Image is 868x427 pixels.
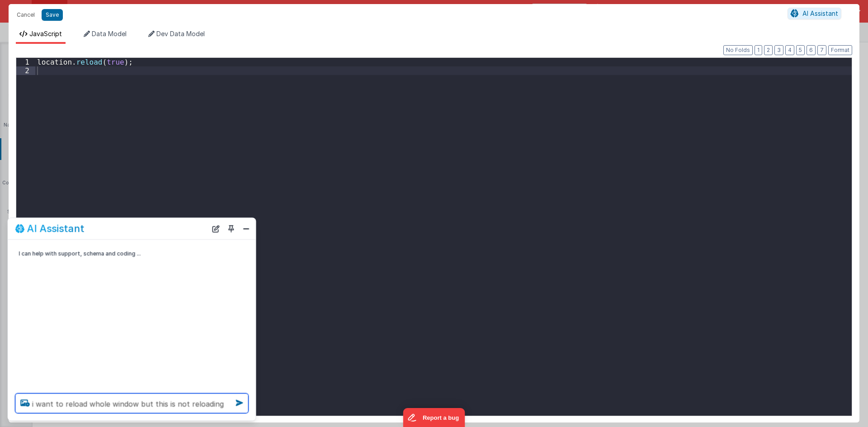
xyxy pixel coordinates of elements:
[403,408,465,427] iframe: Marker.io feedback button
[156,30,205,38] span: Dev Data Model
[764,45,773,55] button: 2
[92,30,127,38] span: Data Model
[241,222,252,235] button: Close
[12,9,39,21] button: Cancel
[29,30,62,38] span: JavaScript
[42,9,63,21] button: Save
[210,222,222,235] button: New Chat
[16,58,35,66] div: 1
[788,8,841,19] button: AI Assistant
[27,223,85,234] h2: AI Assistant
[723,45,753,55] button: No Folds
[785,45,794,55] button: 4
[807,45,816,55] button: 6
[19,249,222,258] p: I can help with support, schema and coding ...
[225,222,238,235] button: Toggle Pin
[796,45,805,55] button: 5
[817,45,826,55] button: 7
[16,66,35,75] div: 2
[774,45,783,55] button: 3
[802,9,838,17] span: AI Assistant
[755,45,762,55] button: 1
[828,45,852,55] button: Format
